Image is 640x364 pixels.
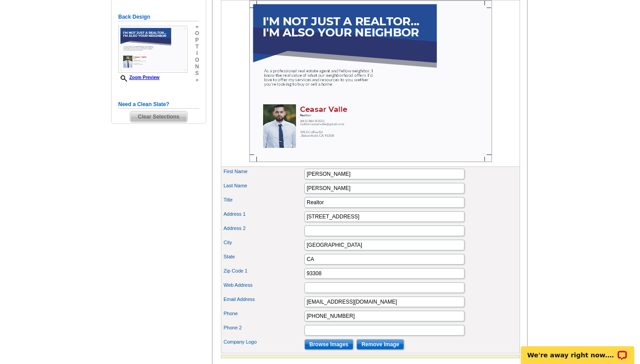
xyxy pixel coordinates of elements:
label: Email Address [224,296,304,303]
label: Phone [224,310,304,317]
label: Phone 2 [224,324,304,332]
span: o [195,30,199,37]
span: t [195,44,199,50]
label: Address 1 [224,210,304,218]
span: » [195,77,199,83]
a: Zoom Preview [118,75,160,80]
img: Z18907660_00001_2.jpg [118,26,188,73]
input: Browse Images [304,339,353,350]
img: Z18907660_00001_2.jpg [249,0,492,162]
span: s [195,70,199,77]
h5: Back Design [118,13,199,21]
label: First Name [224,168,304,175]
span: p [195,37,199,44]
label: Zip Code 1 [224,267,304,275]
label: Company Logo [224,338,304,346]
label: Address 2 [224,225,304,232]
label: Title [224,196,304,204]
h5: Need a Clean Slate? [118,100,199,109]
span: n [195,63,199,70]
span: i [195,50,199,57]
iframe: LiveChat chat widget [515,336,640,364]
span: » [195,24,199,30]
span: Clear Selections [130,111,187,122]
input: Remove Image [356,339,404,350]
label: Last Name [224,182,304,190]
label: City [224,239,304,246]
span: o [195,57,199,63]
label: State [224,253,304,261]
label: Web Address [224,281,304,289]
